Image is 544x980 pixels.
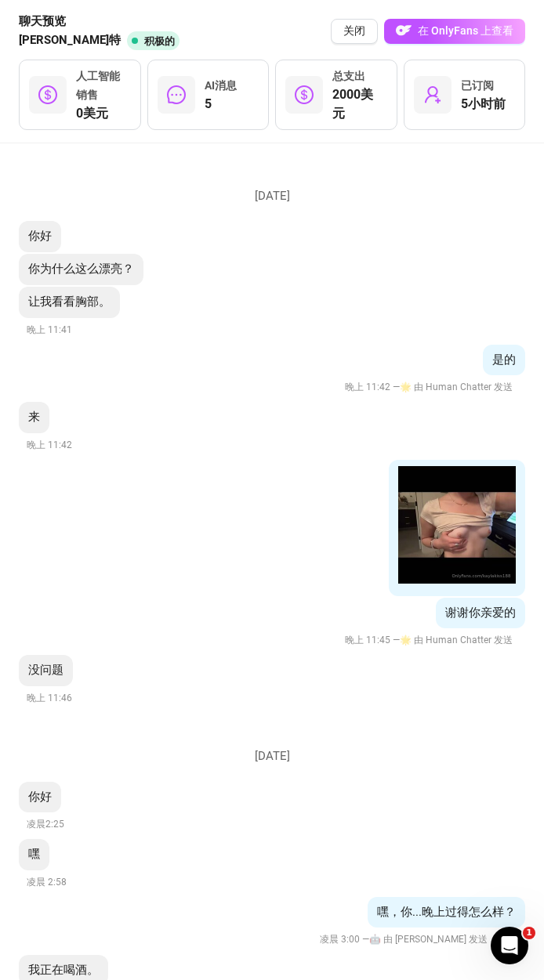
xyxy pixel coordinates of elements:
font: 🌟 由 Human Chatter 发送 [400,382,513,392]
font: 是的 [492,353,516,367]
font: AI消息 [205,79,237,92]
font: 聊天预览 [19,14,66,28]
span: 用户添加 [423,85,442,104]
img: 的 [396,23,412,38]
font: 晚上 11:42 [27,439,72,450]
font: — [393,382,400,392]
font: 晚上 11:41 [27,324,72,335]
font: [DATE] [255,749,290,763]
font: 凌晨2:25 [27,819,64,830]
font: 嘿 [28,847,40,861]
button: 关闭 [331,19,378,44]
span: 美元 [295,85,314,104]
font: — [362,934,369,945]
font: — [393,635,400,645]
font: 在 OnlyFans 上查看 [418,24,513,37]
iframe: 对讲机实时聊天 [491,927,528,964]
font: 嘿，你...晚上过得怎么样？ [377,905,516,919]
font: [DATE] [255,189,290,203]
font: 没问题 [28,663,63,677]
font: 凌晨 2:58 [27,877,67,888]
span: 信息 [167,85,186,104]
font: 谢谢你亲爱的 [445,606,516,620]
font: 2000美元 [332,87,373,121]
font: 你好 [28,229,52,243]
font: 5小时前 [461,96,506,111]
font: 已订阅 [461,79,494,92]
font: 晚上 11:45 [345,635,390,645]
font: 人工智能销售 [76,70,120,101]
font: 你为什么这么漂亮？ [28,262,134,276]
font: 来 [28,410,40,424]
img: media [398,466,516,584]
font: 我正在喝酒。 [28,963,99,977]
font: 晚上 11:42 [345,382,390,392]
font: 让我看看胸部。 [28,295,111,309]
font: 0美元 [76,106,108,121]
font: 关闭 [343,24,365,37]
font: 你好 [28,790,52,804]
font: 晚上 11:46 [27,693,72,703]
font: [PERSON_NAME]特 [19,33,121,47]
font: 凌晨 3:00 [320,934,360,945]
font: 🤖 由 [PERSON_NAME] 发送 [369,934,488,945]
a: 的在 OnlyFans 上查看 [384,19,525,45]
span: 美元 [38,85,57,104]
font: 积极的 [144,35,175,47]
button: 的在 OnlyFans 上查看 [384,19,525,44]
font: 总支出 [332,70,365,82]
font: 🌟 由 Human Chatter 发送 [400,635,513,645]
font: 5 [205,96,212,111]
font: 1 [526,928,532,938]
